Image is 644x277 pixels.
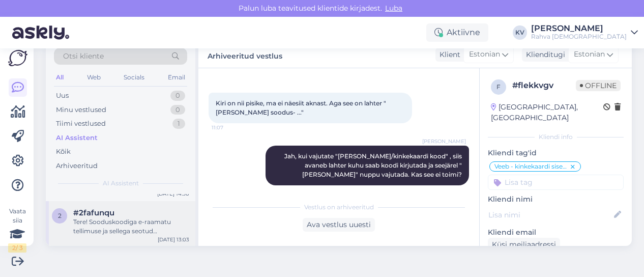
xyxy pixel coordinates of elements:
div: Email [166,71,187,84]
span: Kiri on nii pisike, ma ei näesiit aknast. Aga see on lahter "[PERSON_NAME] soodus- ..." [216,99,386,116]
div: [GEOGRAPHIC_DATA], [GEOGRAPHIC_DATA] [491,102,603,123]
div: Vaata siia [8,207,26,253]
span: Otsi kliente [63,51,104,62]
span: #2fafunqu [73,208,114,217]
div: Kliendi info [488,132,624,142]
div: AI Assistent [56,133,98,143]
span: 2 [58,212,62,219]
span: Vestlus on arhiveeritud [304,203,374,212]
input: Lisa tag [488,175,624,190]
div: Web [85,71,103,84]
div: All [54,71,66,84]
div: Klient [435,49,460,60]
div: [DATE] 13:03 [158,236,189,243]
span: Estonian [469,49,500,60]
img: Askly Logo [8,50,27,66]
a: [PERSON_NAME]Rahva [DEMOGRAPHIC_DATA] [531,24,638,41]
div: 0 [170,91,185,101]
span: 11:07 [212,124,250,131]
div: Rahva [DEMOGRAPHIC_DATA] [531,33,627,41]
div: Kõik [56,147,71,157]
input: Lisa nimi [488,209,612,220]
div: [DATE] 14:50 [157,190,189,198]
span: Luba [382,4,405,13]
span: Jah, kui vajutate "[PERSON_NAME]/kinkekaardi kood" , siis avaneb lahter kuhu saab koodi kirjutada... [284,152,463,178]
div: KV [513,25,527,40]
span: f [496,83,501,91]
div: Minu vestlused [56,105,106,115]
div: Socials [122,71,147,84]
span: Offline [576,80,621,91]
p: Kliendi nimi [488,194,624,205]
span: Nähtud ✓ 11:08 [427,186,466,193]
div: # flekkvgv [512,79,576,92]
label: Arhiveeritud vestlus [208,48,282,62]
span: [PERSON_NAME] [422,137,466,145]
div: 1 [172,119,185,129]
div: Aktiivne [426,23,488,42]
span: AI Assistent [103,179,139,188]
p: Kliendi email [488,227,624,238]
div: 2 / 3 [8,243,26,253]
p: Kliendi tag'id [488,148,624,158]
div: Küsi meiliaadressi [488,238,560,252]
span: Estonian [574,49,605,60]
div: 0 [170,105,185,115]
span: Veeb - kinkekaardi sisestamine [494,163,569,170]
div: Tiimi vestlused [56,119,106,129]
div: Tere! Sooduskoodiga e-raamatu tellimuse ja sellega seotud makseprobleemide lahendamiseks palun sa... [73,217,189,236]
div: Arhiveeritud [56,161,98,171]
div: [PERSON_NAME] [531,24,627,33]
div: Uus [56,91,69,101]
div: Ava vestlus uuesti [303,218,375,232]
div: Klienditugi [522,49,565,60]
